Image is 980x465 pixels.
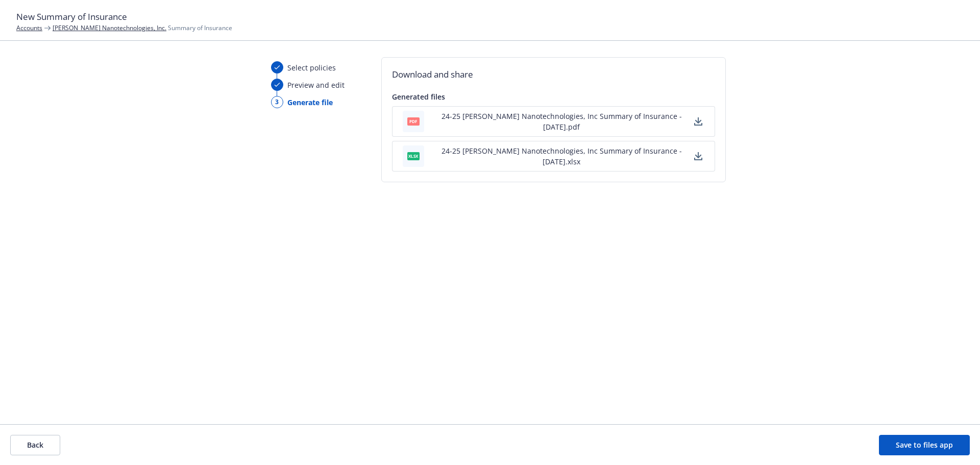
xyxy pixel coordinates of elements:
button: Save to files app [879,435,970,455]
span: pdf [407,117,420,125]
a: Accounts [16,23,42,32]
span: Generated files [392,92,445,102]
div: 3 [271,96,283,108]
span: Select policies [287,62,336,73]
span: Generate file [287,97,333,108]
span: Summary of Insurance [53,23,232,32]
a: [PERSON_NAME] Nanotechnologies, Inc. [53,23,166,32]
h1: New Summary of Insurance [16,10,964,23]
span: xlsx [407,152,420,160]
span: Preview and edit [287,80,345,90]
button: 24-25 [PERSON_NAME] Nanotechnologies, Inc Summary of Insurance - [DATE].xlsx [431,145,692,167]
button: 24-25 [PERSON_NAME] Nanotechnologies, Inc Summary of Insurance - [DATE].pdf [431,111,692,132]
h2: Download and share [392,68,715,81]
button: Back [10,435,60,455]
